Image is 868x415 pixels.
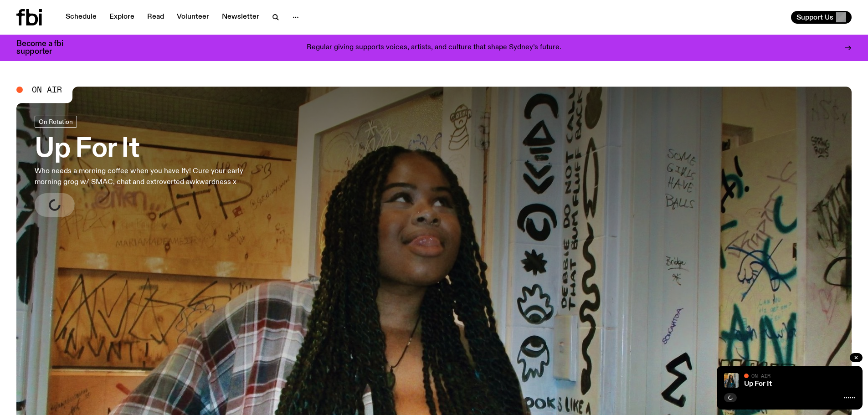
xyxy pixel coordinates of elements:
[791,11,852,24] button: Support Us
[35,116,268,217] a: Up For ItWho needs a morning coffee when you have Ify! Cure your early morning grog w/ SMAC, chat...
[744,380,772,388] a: Up For It
[35,137,268,162] h3: Up For It
[35,166,268,188] p: Who needs a morning coffee when you have Ify! Cure your early morning grog w/ SMAC, chat and extr...
[307,44,561,52] p: Regular giving supports voices, artists, and culture that shape Sydney’s future.
[796,13,833,21] span: Support Us
[171,11,215,24] a: Volunteer
[142,11,169,24] a: Read
[104,11,140,24] a: Explore
[216,11,265,24] a: Newsletter
[724,373,739,388] img: Ify - a Brown Skin girl with black braided twists, looking up to the side with her tongue stickin...
[39,118,73,125] span: On Rotation
[16,40,75,56] h3: Become a fbi supporter
[751,373,770,379] span: On Air
[60,11,102,24] a: Schedule
[32,86,62,94] span: On Air
[35,116,77,128] a: On Rotation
